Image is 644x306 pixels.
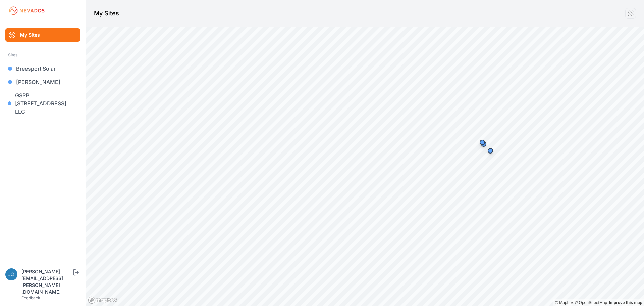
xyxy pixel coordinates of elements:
[21,268,72,295] div: [PERSON_NAME][EMAIL_ADDRESS][PERSON_NAME][DOMAIN_NAME]
[8,51,77,59] div: Sites
[21,295,40,300] a: Feedback
[8,5,46,16] img: Nevados
[484,144,497,158] div: Map marker
[94,9,119,18] h1: My Sites
[5,75,80,89] a: [PERSON_NAME]
[575,300,607,305] a: OpenStreetMap
[555,300,574,305] a: Mapbox
[5,62,80,75] a: Breesport Solar
[88,296,117,304] a: Mapbox logo
[5,89,80,118] a: GSPP [STREET_ADDRESS], LLC
[609,300,642,305] a: Map feedback
[5,268,17,280] img: joe.shoram@greensparksolar.com
[476,136,489,149] div: Map marker
[86,27,644,306] canvas: Map
[5,28,80,42] a: My Sites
